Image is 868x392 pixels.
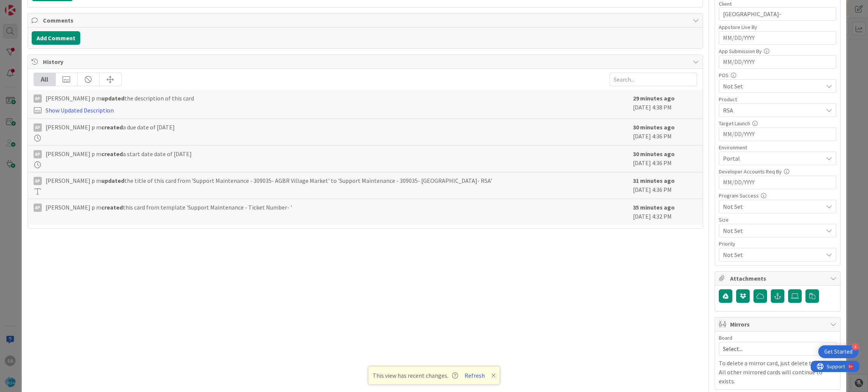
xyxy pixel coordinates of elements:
span: Not Set [723,225,819,236]
div: Ap [34,177,42,185]
span: [PERSON_NAME] p m a start date date of [DATE] [46,149,192,158]
span: [PERSON_NAME] p m the description of this card [46,94,194,103]
span: Attachments [730,274,827,283]
b: updated [101,177,124,184]
div: Ap [34,123,42,132]
div: App Submission By [719,49,836,54]
span: Not Set [723,202,823,211]
input: MM/DD/YYYY [723,56,832,68]
span: Board [719,335,732,340]
div: 9+ [38,3,42,9]
p: To delete a mirror card, just delete the card. All other mirrored cards will continue to exists. [719,359,836,386]
div: Product [719,97,836,102]
span: [PERSON_NAME] p m the title of this card from 'Support Maintenance - 309035- AGBR Village Market'... [46,176,492,185]
button: Add Comment [32,31,80,45]
input: Search... [610,73,697,86]
span: History [43,57,689,66]
div: Open Get Started checklist, remaining modules: 4 [818,345,859,358]
span: [PERSON_NAME] p m a due date of [DATE] [46,123,175,132]
b: created [101,123,123,131]
div: Ap [34,94,42,103]
span: Mirrors [730,320,827,329]
span: Comments [43,16,689,25]
div: [DATE] 4:32 PM [633,203,697,221]
span: RSA [723,106,823,115]
b: 30 minutes ago [633,123,675,131]
div: Developer Accounts Req By [719,169,836,174]
div: [DATE] 4:36 PM [633,123,697,141]
b: 29 minutes ago [633,94,675,102]
div: All [34,73,56,86]
span: Not Set [723,249,819,260]
div: Program Success [719,193,836,198]
b: created [101,204,123,211]
b: 30 minutes ago [633,150,675,158]
button: Refresh [462,371,487,380]
label: Client [719,0,732,7]
input: MM/DD/YYYY [723,176,832,189]
input: MM/DD/YYYY [723,32,832,44]
div: Ap [34,150,42,158]
b: 31 minutes ago [633,177,675,184]
div: POS [719,73,836,78]
b: updated [101,94,124,102]
div: [DATE] 4:36 PM [633,149,697,168]
div: [DATE] 4:36 PM [633,176,697,195]
span: [PERSON_NAME] p m this card from template 'Support Maintenance - Ticket Number- ' [46,203,292,212]
div: [DATE] 4:38 PM [633,94,697,115]
div: Appstore Live By [719,24,836,30]
div: 4 [852,343,859,350]
div: Ap [34,204,42,212]
div: Environment [719,145,836,150]
span: This view has recent changes. [373,371,458,380]
div: Get Started [824,348,853,356]
b: created [101,150,123,158]
input: MM/DD/YYYY [723,128,832,141]
span: Select... [723,343,819,354]
div: Target Launch [719,121,836,126]
div: Size [719,217,836,222]
b: 35 minutes ago [633,204,675,211]
a: Show Updated Description [46,106,114,114]
span: Support [16,1,34,10]
div: Priority [719,241,836,246]
span: Not Set [723,82,823,91]
span: Portal [723,154,823,163]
